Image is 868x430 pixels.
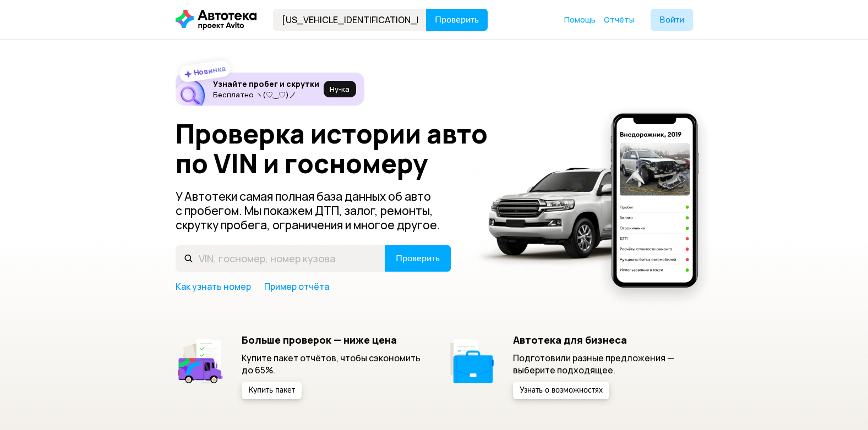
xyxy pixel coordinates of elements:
input: VIN, госномер, номер кузова [176,245,385,272]
p: Купите пакет отчётов, чтобы сэкономить до 65%. [242,352,422,376]
span: Купить пакет [248,387,295,394]
button: Узнать о возможностях [513,382,609,399]
span: Помощь [564,14,596,25]
span: Отчёты [604,14,634,25]
button: Проверить [385,245,451,272]
p: Подготовили разные предложения — выберите подходящее. [513,352,693,376]
a: Пример отчёта [264,280,329,293]
input: VIN, госномер, номер кузова [273,9,427,31]
span: Проверить [435,15,479,24]
a: Отчёты [604,14,634,25]
button: Купить пакет [242,382,302,399]
span: Войти [659,15,684,24]
a: Как узнать номер [176,280,251,293]
h1: Проверка истории авто по VIN и госномеру [176,119,504,178]
a: Помощь [564,14,596,25]
h5: Автотека для бизнеса [513,334,693,346]
span: Проверить [396,254,440,263]
span: Ну‑ка [330,85,350,93]
h5: Больше проверок — ниже цена [242,334,422,346]
button: Проверить [426,9,488,31]
h6: Узнайте пробег и скрутки [213,79,319,89]
p: У Автотеки самая полная база данных об авто с пробегом. Мы покажем ДТП, залог, ремонты, скрутку п... [176,189,452,232]
button: Войти [651,9,693,31]
p: Бесплатно ヽ(♡‿♡)ノ [213,90,319,99]
strong: Новинка [193,63,226,78]
span: Узнать о возможностях [520,387,603,394]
